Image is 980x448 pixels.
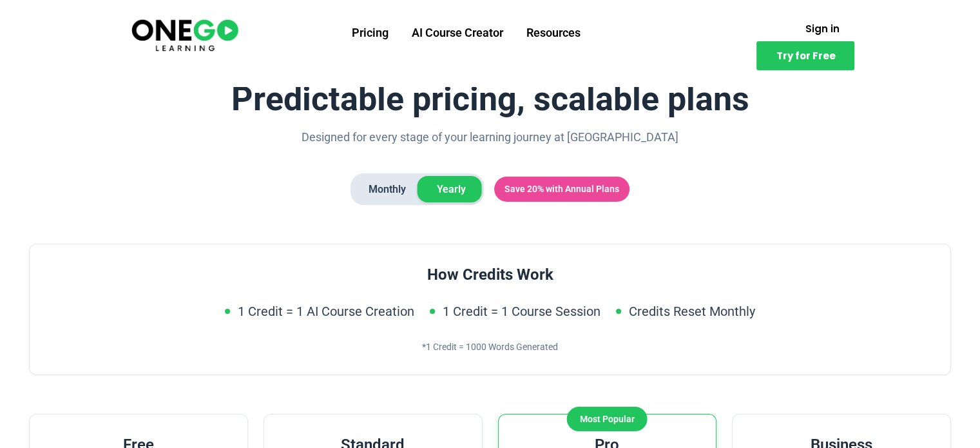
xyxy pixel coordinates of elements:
span: 1 Credit = 1 Course Session [443,301,600,322]
a: AI Course Creator [400,16,515,50]
span: Sign in [805,24,839,34]
p: Designed for every stage of your learning journey at [GEOGRAPHIC_DATA] [281,128,700,148]
div: Most Popular [567,407,648,431]
a: Resources [515,16,592,50]
a: Pricing [340,16,400,50]
span: Credits Reset Monthly [629,301,755,322]
h1: Predictable pricing, scalable plans [29,81,951,117]
span: Yearly [421,176,481,203]
span: Monthly [353,176,421,203]
a: Sign in [789,16,854,41]
span: Save 20% with Annual Plans [494,177,629,201]
span: Try for Free [776,51,835,61]
span: 1 Credit = 1 AI Course Creation [238,301,414,322]
div: *1 Credit = 1000 Words Generated [50,340,930,354]
h3: How Credits Work [50,265,930,285]
a: Try for Free [756,41,854,70]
